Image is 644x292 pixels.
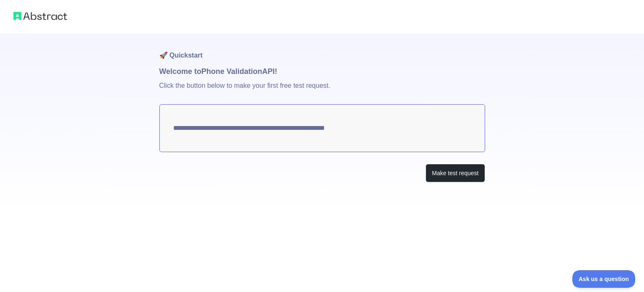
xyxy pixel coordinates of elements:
img: Abstract logo [13,10,67,22]
button: Make test request [426,164,485,183]
p: Click the button below to make your first free test request. [159,77,485,104]
iframe: Toggle Customer Support [572,270,636,288]
h1: Welcome to Phone Validation API! [159,66,485,77]
h1: 🚀 Quickstart [159,34,485,66]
